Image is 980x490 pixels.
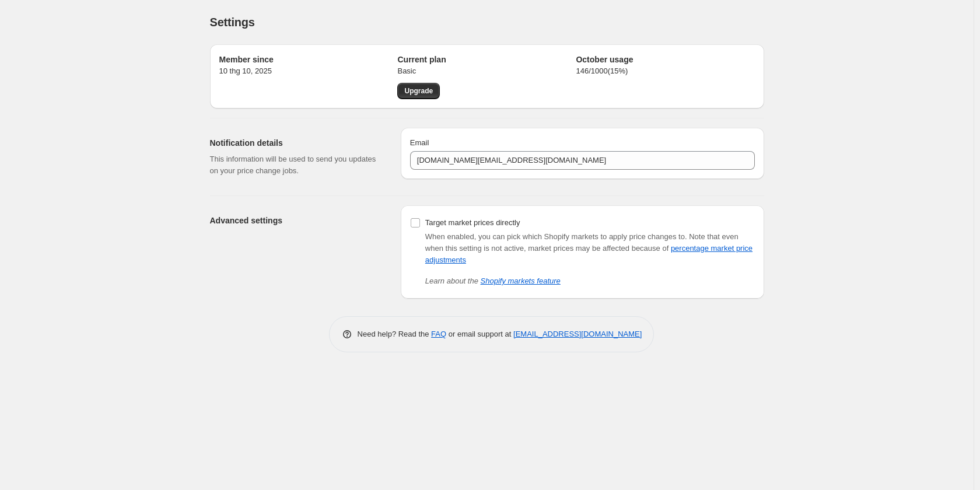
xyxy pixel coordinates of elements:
[404,86,433,96] span: Upgrade
[576,65,754,77] p: 146 / 1000 ( 15 %)
[425,232,687,241] span: When enabled, you can pick which Shopify markets to apply price changes to.
[210,137,382,149] h2: Notification details
[210,16,255,29] span: Settings
[446,330,513,338] span: or email support at
[397,65,576,77] p: Basic
[358,330,432,338] span: Need help? Read the
[513,330,642,338] a: [EMAIL_ADDRESS][DOMAIN_NAME]
[431,330,446,338] a: FAQ
[410,138,429,147] span: Email
[397,83,440,99] a: Upgrade
[425,232,752,264] span: Note that even when this setting is not active, market prices may be affected because of
[425,276,561,285] i: Learn about the
[219,65,398,77] p: 10 thg 10, 2025
[210,153,382,177] p: This information will be used to send you updates on your price change jobs.
[210,215,382,226] h2: Advanced settings
[219,54,398,65] h2: Member since
[481,276,561,285] a: Shopify markets feature
[397,54,576,65] h2: Current plan
[576,54,754,65] h2: October usage
[425,218,520,227] span: Target market prices directly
